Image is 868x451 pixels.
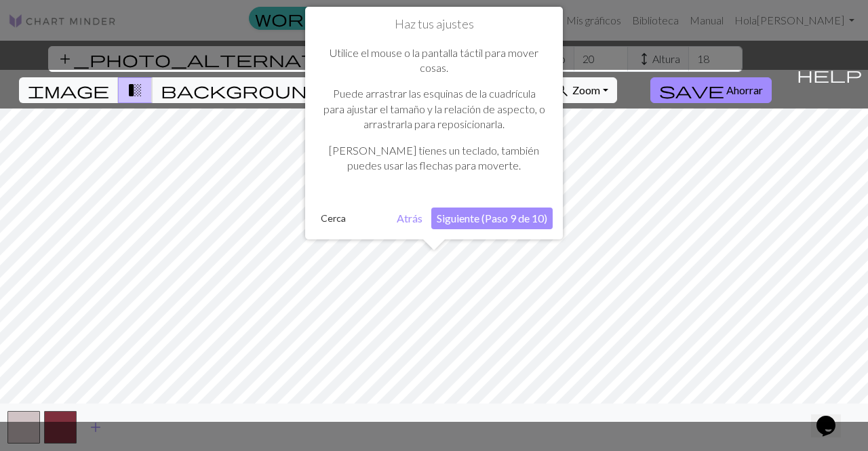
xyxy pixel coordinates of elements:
font: Puede arrastrar las esquinas de la cuadrícula para ajustar el tamaño y la relación de aspecto, o ... [323,87,545,130]
button: Atrás [391,208,428,229]
font: Haz tus ajustes [395,16,474,31]
font: Siguiente (Paso 9 de 10) [437,212,547,224]
div: Haz tus ajustes [305,7,563,239]
font: Atrás [397,212,422,224]
button: Cerca [315,208,351,229]
h1: Haz tus ajustes [315,17,553,32]
font: Utilice el mouse o la pantalla táctil para mover cosas. [330,46,538,74]
font: Cerca [321,212,346,224]
button: Siguiente (Paso 9 de 10) [431,208,553,229]
font: [PERSON_NAME] tienes un teclado, también puedes usar las flechas para moverte. [329,144,539,172]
